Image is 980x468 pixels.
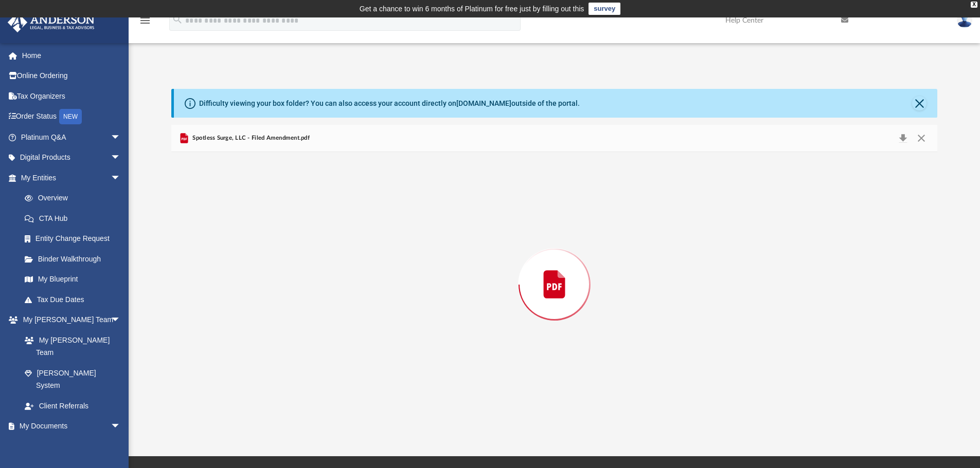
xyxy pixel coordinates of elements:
[111,167,131,189] span: arrow_drop_down
[5,12,98,32] img: Anderson Advisors Platinum Portal
[14,229,136,249] a: Entity Change Request
[14,249,136,269] a: Binder Walkthrough
[14,396,131,416] a: Client Referrals
[14,188,136,209] a: Overview
[14,330,126,363] a: My [PERSON_NAME] Team
[139,20,151,27] a: menu
[190,134,310,143] span: Spotless Surge, LLC - Filed Amendment.pdf
[589,3,620,15] a: survey
[456,99,511,107] a: [DOMAIN_NAME]
[7,167,136,188] a: My Entitiesarrow_drop_down
[14,363,131,396] a: [PERSON_NAME] System
[7,66,136,86] a: Online Ordering
[14,269,131,290] a: My Blueprint
[971,2,977,8] div: close
[7,310,131,330] a: My [PERSON_NAME] Teamarrow_drop_down
[7,86,136,106] a: Tax Organizers
[111,310,131,331] span: arrow_drop_down
[7,416,131,437] a: My Documentsarrow_drop_down
[111,127,131,148] span: arrow_drop_down
[111,147,131,169] span: arrow_drop_down
[7,106,136,127] a: Order StatusNEW
[14,208,136,229] a: CTA Hub
[171,125,938,417] div: Preview
[139,14,151,27] i: menu
[957,13,972,28] img: User Pic
[7,127,136,147] a: Platinum Q&Aarrow_drop_down
[7,45,136,66] a: Home
[59,109,82,124] div: NEW
[111,416,131,437] span: arrow_drop_down
[172,14,183,25] i: search
[7,147,136,168] a: Digital Productsarrow_drop_down
[912,131,931,145] button: Close
[199,98,580,109] div: Difficulty viewing your box folder? You can also access your account directly on outside of the p...
[14,289,136,310] a: Tax Due Dates
[912,96,926,110] button: Close
[894,131,912,145] button: Download
[360,3,584,15] div: Get a chance to win 6 months of Platinum for free just by filling out this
